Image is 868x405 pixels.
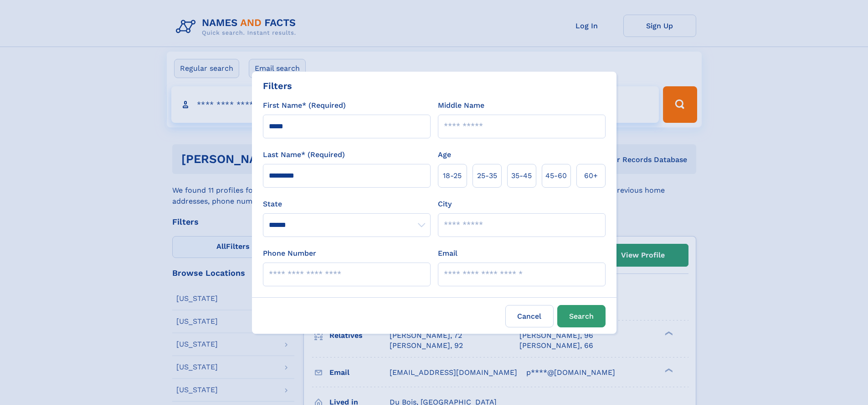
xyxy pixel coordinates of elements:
[438,199,452,210] label: City
[557,305,606,327] button: Search
[477,170,497,181] span: 25‑35
[263,248,316,259] label: Phone Number
[545,170,567,181] span: 45‑60
[438,149,451,160] label: Age
[511,170,532,181] span: 35‑45
[438,100,484,111] label: Middle Name
[263,199,431,210] label: State
[505,305,554,327] label: Cancel
[263,100,346,111] label: First Name* (Required)
[438,248,457,259] label: Email
[584,170,598,181] span: 60+
[263,149,345,160] label: Last Name* (Required)
[263,79,292,93] div: Filters
[443,170,462,181] span: 18‑25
